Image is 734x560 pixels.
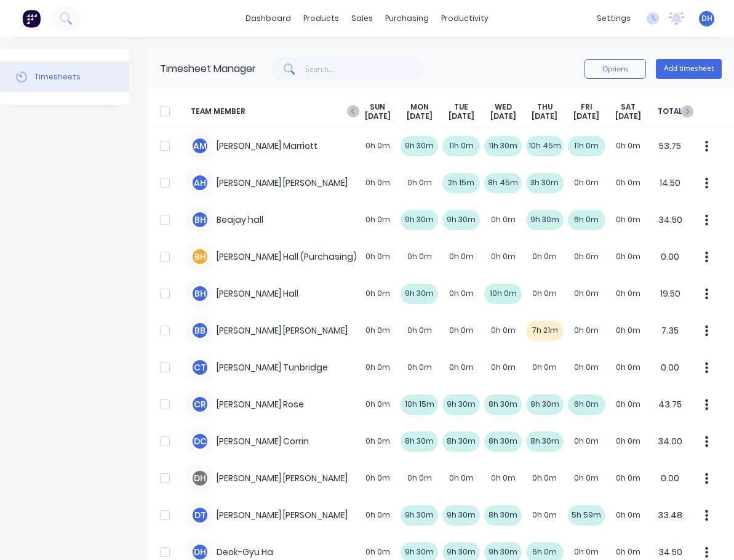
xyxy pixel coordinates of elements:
[345,9,379,28] div: sales
[449,111,474,121] span: [DATE]
[490,111,516,121] span: [DATE]
[573,111,599,121] span: [DATE]
[22,9,41,28] img: Factory
[621,102,636,112] span: SAT
[160,62,256,76] div: Timesheet Manager
[365,111,391,121] span: [DATE]
[656,59,722,79] button: Add timesheet
[454,102,468,112] span: TUE
[297,9,345,28] div: products
[584,59,646,79] button: Options
[34,71,81,82] div: Timesheets
[379,9,435,28] div: purchasing
[370,102,385,112] span: SUN
[239,9,297,28] a: dashboard
[701,13,712,24] span: DH
[495,102,512,112] span: WED
[191,102,357,121] span: TEAM MEMBER
[649,102,691,121] span: TOTAL
[591,9,637,28] div: settings
[305,57,425,81] input: Search...
[532,111,557,121] span: [DATE]
[537,102,552,112] span: THU
[407,111,433,121] span: [DATE]
[581,102,592,112] span: FRI
[410,102,429,112] span: MON
[435,9,495,28] div: productivity
[615,111,641,121] span: [DATE]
